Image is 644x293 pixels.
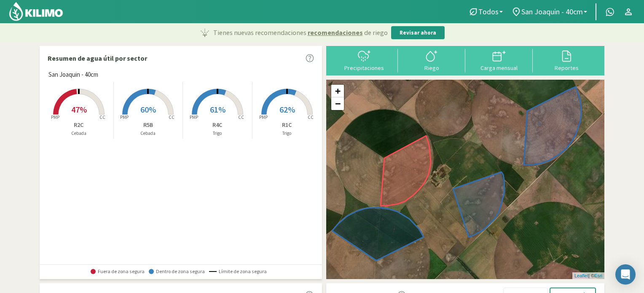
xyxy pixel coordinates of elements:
[535,65,598,71] div: Reportes
[8,1,64,22] img: Kilimo
[572,272,604,280] div: | ©
[183,121,252,129] p: R4C
[400,29,436,37] p: Revisar ahora
[331,97,344,110] a: Zoom out
[71,104,87,115] span: 47%
[44,130,113,137] p: Cebada
[183,130,252,137] p: Trigo
[190,114,198,120] tspan: PMP
[364,27,388,38] span: de riego
[210,104,225,115] span: 61%
[252,121,322,129] p: R1C
[48,53,147,63] p: Resumen de agua útil por sector
[209,269,267,274] span: Límite de zona segura
[400,65,463,71] div: Riego
[114,121,183,129] p: R5B
[574,273,588,278] a: Leaflet
[308,27,363,38] span: recomendaciones
[120,114,129,120] tspan: PMP
[308,114,314,120] tspan: CC
[44,121,113,129] p: R2C
[391,26,445,40] button: Revisar ahora
[252,130,322,137] p: Trigo
[521,7,583,16] span: San Joaquin - 40cm
[91,269,145,274] span: Fuera de zona segura
[478,7,499,16] span: Todos
[114,130,183,137] p: Cebada
[398,49,465,71] button: Riego
[468,65,530,71] div: Carga mensual
[333,65,395,71] div: Precipitaciones
[51,114,59,120] tspan: PMP
[169,114,175,120] tspan: CC
[140,104,156,115] span: 60%
[594,273,602,278] a: Esri
[238,114,244,120] tspan: CC
[259,114,268,120] tspan: PMP
[615,264,636,285] div: Open Intercom Messenger
[533,49,600,71] button: Reportes
[149,269,205,274] span: Dentro de zona segura
[213,27,388,38] p: Tienes nuevas recomendaciones
[48,70,98,80] span: San Joaquin - 40cm
[465,49,533,71] button: Carga mensual
[279,104,295,115] span: 62%
[330,49,398,71] button: Precipitaciones
[99,114,105,120] tspan: CC
[331,85,344,97] a: Zoom in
